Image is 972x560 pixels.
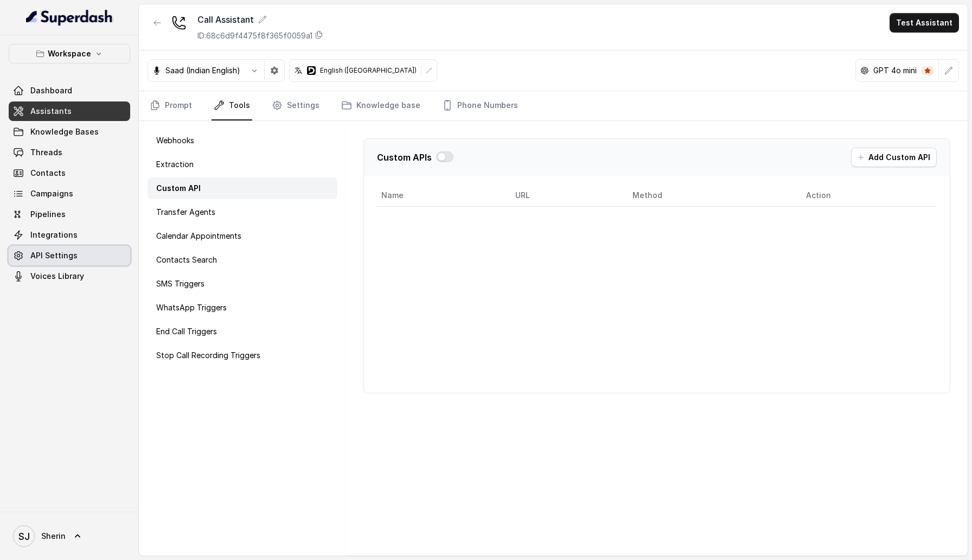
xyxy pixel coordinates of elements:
a: Dashboard [9,81,130,100]
span: API Settings [30,250,78,261]
span: Contacts [30,168,66,179]
p: Custom APIs [377,151,432,164]
button: Test Assistant [890,13,959,33]
p: Webhooks [156,135,194,146]
a: API Settings [9,246,130,265]
span: Knowledge Bases [30,126,99,137]
a: Knowledge base [339,91,423,120]
p: End Call Triggers [156,326,217,337]
svg: deepgram logo [307,66,316,75]
p: Calendar Appointments [156,231,241,241]
p: Transfer Agents [156,207,215,218]
svg: openai logo [860,66,869,75]
p: Saad (Indian English) [165,65,240,76]
a: Phone Numbers [440,91,520,120]
span: Dashboard [30,85,72,96]
a: Pipelines [9,205,130,224]
a: Integrations [9,225,130,245]
button: Workspace [9,44,130,63]
p: ID: 68c6d9f4475f8f365f0059a1 [197,30,312,41]
span: Campaigns [30,188,73,199]
p: SMS Triggers [156,278,204,289]
th: URL [507,184,624,207]
a: Knowledge Bases [9,122,130,142]
span: Sherin [41,531,66,542]
p: Extraction [156,159,194,170]
text: SJ [18,531,30,542]
p: WhatsApp Triggers [156,302,227,313]
p: Custom API [156,183,201,194]
span: Threads [30,147,62,158]
p: Contacts Search [156,254,217,265]
img: light.svg [26,9,113,26]
a: Tools [212,91,252,120]
th: Name [377,184,507,207]
button: Add Custom API [851,148,937,167]
span: Voices Library [30,271,84,282]
nav: Tabs [148,91,959,120]
a: Voices Library [9,266,130,286]
span: Integrations [30,230,78,240]
a: Contacts [9,163,130,183]
p: English ([GEOGRAPHIC_DATA]) [320,66,417,75]
span: Pipelines [30,209,66,220]
a: Sherin [9,521,130,551]
a: Prompt [148,91,194,120]
p: GPT 4o mini [873,65,917,76]
th: Method [624,184,797,207]
p: Stop Call Recording Triggers [156,350,260,361]
a: Campaigns [9,184,130,203]
a: Threads [9,143,130,162]
span: Assistants [30,106,72,117]
a: Settings [270,91,322,120]
p: Workspace [48,47,91,60]
th: Action [797,184,937,207]
div: Call Assistant [197,13,323,26]
a: Assistants [9,101,130,121]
